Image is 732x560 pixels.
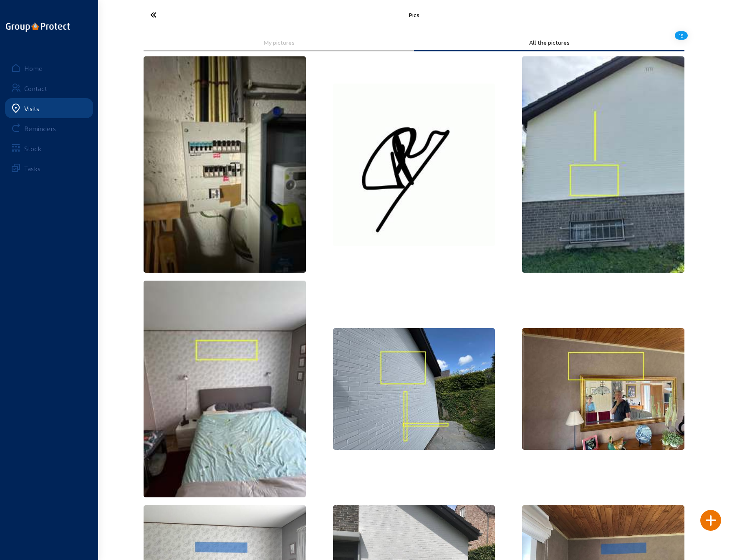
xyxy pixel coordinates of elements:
[333,328,495,450] img: thb_09a60e36-de54-f048-cfc3-cfb9572dcfcd.jpeg
[24,144,41,152] div: Stock
[522,328,684,450] img: thb_5940ec5b-09ca-2c11-b8fa-3c72226726fa.jpeg
[522,56,684,273] img: thb_a77b4d74-1f1d-52d5-1ee7-526b979df05b.jpeg
[230,11,598,18] div: Pics
[5,98,93,118] a: Visits
[6,23,70,32] img: logo-oneline.png
[675,28,688,43] div: 15
[333,84,495,246] img: thb_12afa479-34d1-5160-686b-fe6bb4d7caf8.jpeg
[24,104,39,112] div: Visits
[24,165,40,172] div: Tasks
[24,84,47,92] div: Contact
[5,158,93,178] a: Tasks
[420,39,679,46] div: All the pictures
[144,56,306,273] img: thb_d3785a4f-ba01-6d67-f37a-3f4a4b1c54c2.jpeg
[5,78,93,98] a: Contact
[144,281,306,497] img: thb_7e48290c-239f-4b33-bd43-0a8d22deab23.jpeg
[5,58,93,78] a: Home
[5,118,93,138] a: Reminders
[5,138,93,158] a: Stock
[24,64,43,72] div: Home
[149,39,408,46] div: My pictures
[24,124,56,132] div: Reminders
